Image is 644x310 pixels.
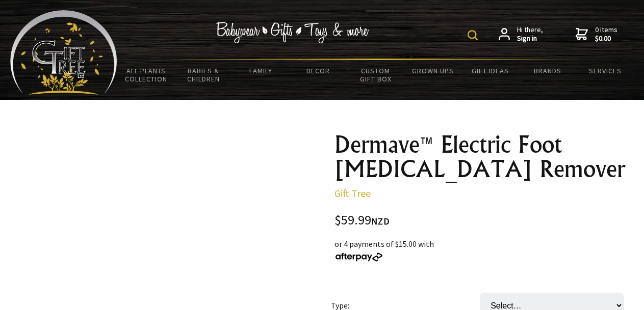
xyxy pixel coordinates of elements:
[499,25,543,43] a: Hi there,Sign in
[334,132,632,181] h1: Dermave™ Electric Foot [MEDICAL_DATA] Remover
[87,226,235,238] img: Dermave™ Electric Foot Callus Remover
[334,187,371,200] a: Gift Tree
[595,25,617,43] span: 0 items
[404,60,462,81] a: Grown Ups
[517,34,543,43] strong: Sign in
[216,22,369,43] img: Babywear - Gifts - Toys & more
[232,60,290,81] a: Family
[334,252,383,262] img: Afterpay
[576,25,617,43] a: 0 items$0.00
[517,25,543,43] span: Hi there,
[468,30,478,40] img: product search
[334,214,632,228] div: $59.99
[175,60,233,90] a: Babies & Children
[117,60,175,90] a: All Plants Collection
[461,60,519,81] a: Gift Ideas
[371,215,390,227] span: NZD
[347,60,404,90] a: Custom Gift Box
[595,34,617,43] strong: $0.00
[10,10,117,95] img: Babyware - Gifts - Toys and more...
[334,238,632,262] div: or 4 payments of $15.00 with
[519,60,577,81] a: Brands
[290,60,347,81] a: Decor
[577,60,634,81] a: Services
